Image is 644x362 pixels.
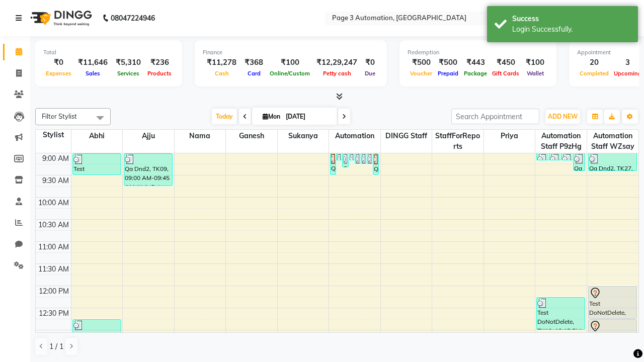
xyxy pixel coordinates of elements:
div: Qa Dnd2, TK22, 08:15 AM-09:10 AM, Special Hair Wash- Men [337,153,342,160]
span: Expenses [43,70,74,77]
span: Sales [83,70,103,77]
div: Qa Dnd2, TK09, 09:00 AM-09:45 AM, Hair Cut-Men [124,154,172,186]
div: Qa Dnd2, TK20, 08:40 AM-09:10 AM, Hair Cut By Expert-Men [549,153,560,160]
div: ₹100 [522,57,548,68]
img: logo [26,4,95,32]
div: Login Successfully. [512,24,630,35]
span: Online/Custom [267,70,312,77]
div: 10:00 AM [36,198,71,208]
span: Prepaid [435,70,461,77]
div: Test DoNotDelete, TK11, 09:00 AM-09:30 AM, Hair Cut By Expert-Men [73,154,121,174]
div: Qa Dnd2, TK21, 08:40 AM-09:10 AM, Hair cut Below 12 years (Boy) [561,153,573,160]
div: 11:00 AM [36,242,71,252]
input: Search Appointment [451,109,539,124]
div: ₹11,646 [74,57,112,68]
div: ₹236 [145,57,174,68]
span: Mon [260,113,283,120]
span: Voucher [408,70,435,77]
input: 2025-09-01 [283,109,333,124]
span: Priya [484,130,535,142]
span: Abhi [71,130,123,142]
div: 12:00 PM [37,286,71,297]
span: Gift Cards [490,70,522,77]
div: Total [43,48,174,57]
span: 1 / 1 [49,341,63,352]
span: Petty cash [320,70,354,77]
span: Package [461,70,490,77]
span: Sukanya [278,130,329,142]
div: ₹11,278 [203,57,240,68]
div: Qa Dnd2, TK25, 08:45 AM-09:15 AM, Hair Cut By Expert-Men [367,153,372,163]
span: Automation [329,130,380,142]
div: ₹0 [43,57,74,68]
div: ₹443 [461,57,490,68]
span: StaffForReports [432,130,484,153]
div: Test DoNotDelete, TK14, 12:00 PM-12:45 PM, Hair Cut-Men [589,287,637,318]
span: Completed [577,70,611,77]
span: Ajju [123,130,174,142]
button: ADD NEW [545,110,580,124]
div: 3 [611,57,644,68]
span: Upcoming [611,70,644,77]
div: Qa Dnd2, TK24, 08:45 AM-09:15 AM, Hair Cut By Expert-Men [361,153,366,163]
div: ₹500 [408,57,435,68]
div: Qa Dnd2, TK29, 09:00 AM-09:30 AM, Hair cut Below 12 years (Boy) [373,154,378,174]
div: Finance [203,48,379,57]
div: Qa Dnd2, TK27, 08:55 AM-09:25 AM, Hair cut Below 12 years (Boy) [589,153,637,170]
span: Automation Staff wZsay [587,130,638,153]
span: Ganesh [226,130,277,142]
div: 10:30 AM [36,220,71,230]
div: Qa Dnd2, TK17, 08:15 AM-09:30 AM, Hair Cut By Expert-Men,Hair Cut-Men [331,153,336,174]
div: ₹0 [361,57,379,68]
div: Stylist [36,130,71,140]
div: Qa Dnd2, TK18, 08:35 AM-09:05 AM, Hair cut Below 12 years (Boy) [349,153,354,160]
div: 1:00 PM [41,330,71,341]
div: Success [512,14,630,24]
span: Cash [212,70,231,77]
span: Nama [175,130,226,142]
span: Automation Staff p9zHg [535,130,587,153]
div: ₹450 [490,57,522,68]
span: Today [212,109,237,124]
div: Redemption [408,48,548,57]
div: 11:30 AM [36,264,71,275]
div: ₹500 [435,57,461,68]
div: ₹5,310 [112,57,145,68]
span: ADD NEW [548,113,578,120]
b: 08047224946 [111,4,155,32]
div: ₹12,29,247 [312,57,361,68]
div: ₹368 [240,57,267,68]
span: Filter Stylist [42,112,77,120]
div: 20 [577,57,611,68]
span: Card [245,70,263,77]
span: Products [145,70,174,77]
span: Wallet [524,70,546,77]
span: DINGG Staff [381,130,432,142]
span: Services [115,70,142,77]
div: ₹100 [267,57,312,68]
div: Qa Dnd2, TK26, 08:35 AM-09:20 AM, Hair Cut-Men [343,153,348,167]
span: Due [362,70,378,77]
div: Qa Dnd2, TK23, 08:45 AM-09:15 AM, Hair Cut By Expert-Men [355,153,360,163]
div: 9:00 AM [40,153,71,164]
div: Test DoNotDelete, TK10, 12:15 PM-01:00 PM, Hair Cut-Men [537,298,585,329]
div: 12:30 PM [37,308,71,319]
div: 9:30 AM [40,175,71,186]
div: Qa Dnd2, TK19, 08:35 AM-09:05 AM, Hair Cut By Expert-Men [537,153,548,160]
div: Qa Dnd2, TK28, 08:55 AM-09:25 AM, Hair cut Below 12 years (Boy) [574,153,585,170]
